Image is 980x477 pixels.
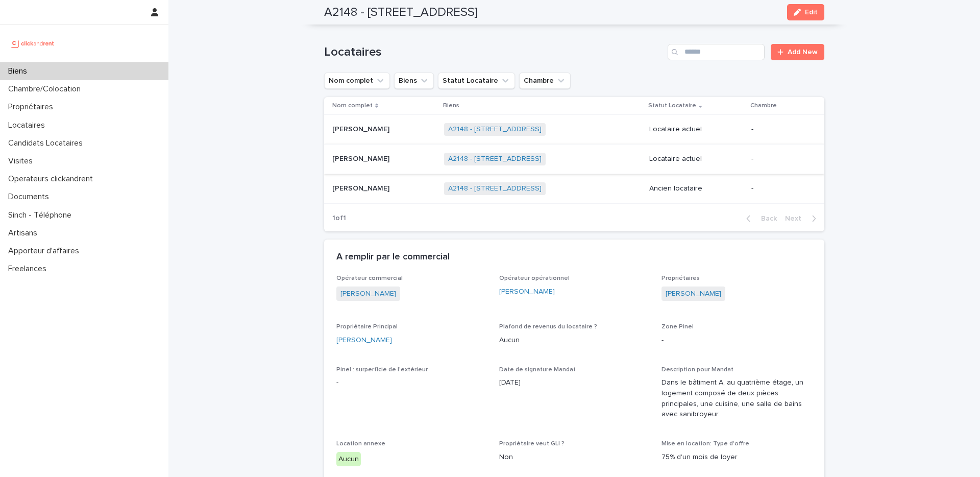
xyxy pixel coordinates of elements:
[448,184,542,193] a: A2148 - [STREET_ADDRESS]
[448,125,542,134] a: A2148 - [STREET_ADDRESS]
[394,73,434,89] button: Biens
[324,73,390,89] button: Nom complet
[336,324,398,330] span: Propriétaire Principal
[649,184,744,193] p: Ancien locataire
[499,275,570,281] span: Opérateur opérationnel
[661,441,749,447] span: Mise en location: Type d'offre
[336,377,487,388] p: -
[438,73,515,89] button: Statut Locataire
[340,289,396,299] a: [PERSON_NAME]
[787,4,824,20] button: Edit
[771,44,824,60] a: Add New
[661,275,700,281] span: Propriétaires
[499,452,650,463] p: Non
[755,215,777,222] span: Back
[661,335,812,346] p: -
[4,174,101,184] p: Operateurs clickandrent
[324,145,824,174] tr: [PERSON_NAME][PERSON_NAME] A2148 - [STREET_ADDRESS] Locataire actuel-
[661,367,733,373] span: Description pour Mandat
[499,324,597,330] span: Plafond de revenus du locataire ?
[750,100,777,111] p: Chambre
[336,441,385,447] span: Location annexe
[499,441,565,447] span: Propriétaire veut GLI ?
[4,84,89,94] p: Chambre/Colocation
[519,73,571,89] button: Chambre
[324,5,478,20] h2: A2148 - [STREET_ADDRESS]
[8,33,58,54] img: UCB0brd3T0yccxBKYDjQ
[324,115,824,145] tr: [PERSON_NAME][PERSON_NAME] A2148 - [STREET_ADDRESS] Locataire actuel-
[751,155,808,163] p: -
[336,452,361,467] div: Aucun
[443,100,459,111] p: Biens
[324,45,664,60] h1: Locataires
[4,246,87,256] p: Apporteur d'affaires
[448,155,542,163] a: A2148 - [STREET_ADDRESS]
[324,206,354,231] p: 1 of 1
[788,49,818,56] span: Add New
[499,287,555,297] a: [PERSON_NAME]
[332,153,391,163] p: [PERSON_NAME]
[785,215,807,222] span: Next
[332,100,373,111] p: Nom complet
[4,156,41,166] p: Visites
[4,102,61,112] p: Propriétaires
[751,125,808,134] p: -
[661,324,694,330] span: Zone Pinel
[499,335,650,346] p: Aucun
[4,138,91,148] p: Candidats Locataires
[661,452,812,463] p: 75% d'un mois de loyer
[4,228,45,238] p: Artisans
[336,335,392,346] a: [PERSON_NAME]
[738,214,781,223] button: Back
[336,367,428,373] span: Pinel : surperficie de l'extérieur
[4,192,57,202] p: Documents
[4,210,80,220] p: Sinch - Téléphone
[649,125,744,134] p: Locataire actuel
[332,123,391,134] p: [PERSON_NAME]
[499,367,576,373] span: Date de signature Mandat
[649,155,744,163] p: Locataire actuel
[336,275,403,281] span: Opérateur commercial
[4,121,53,130] p: Locataires
[661,377,812,420] p: Dans le bâtiment A, au quatrième étage, un logement composé de deux pièces principales, une cuisi...
[781,214,824,223] button: Next
[336,252,450,263] h2: A remplir par le commercial
[332,182,391,193] p: [PERSON_NAME]
[4,264,55,274] p: Freelances
[805,9,818,16] span: Edit
[668,44,765,60] input: Search
[751,184,808,193] p: -
[648,100,696,111] p: Statut Locataire
[324,174,824,203] tr: [PERSON_NAME][PERSON_NAME] A2148 - [STREET_ADDRESS] Ancien locataire-
[666,289,721,299] a: [PERSON_NAME]
[499,377,650,388] p: [DATE]
[4,66,35,76] p: Biens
